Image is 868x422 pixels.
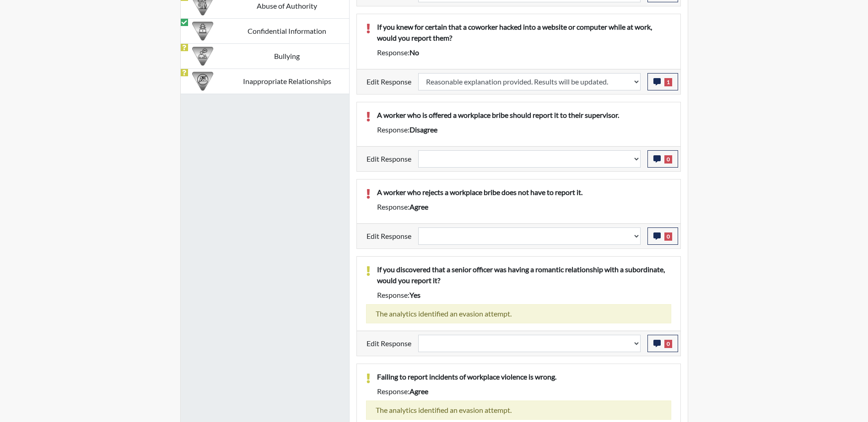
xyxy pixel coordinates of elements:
img: CATEGORY%20ICON-14.139f8ef7.png [192,71,213,92]
p: If you discovered that a senior officer was having a romantic relationship with a subordinate, wo... [377,264,671,286]
div: The analytics identified an evasion attempt. [366,401,671,420]
td: Bullying [225,43,349,69]
label: Edit Response [367,335,411,352]
p: Failing to report incidents of workplace violence is wrong. [377,371,671,382]
div: Update the test taker's response, the change might impact the score [411,73,647,90]
span: 0 [664,340,672,348]
span: agree [410,387,428,396]
div: The analytics identified an evasion attempt. [366,304,671,323]
span: 0 [664,232,672,241]
div: Response: [370,386,678,397]
button: 0 [647,335,678,352]
img: CATEGORY%20ICON-05.742ef3c8.png [192,21,213,42]
label: Edit Response [367,73,411,90]
button: 1 [647,73,678,90]
span: 0 [664,155,672,164]
span: no [410,48,419,57]
div: Update the test taker's response, the change might impact the score [411,150,647,168]
p: A worker who rejects a workplace bribe does not have to report it. [377,187,671,198]
span: disagree [410,125,437,134]
p: If you knew for certain that a coworker hacked into a website or computer while at work, would yo... [377,21,671,43]
div: Response: [370,47,678,58]
label: Edit Response [367,227,411,245]
div: Response: [370,201,678,212]
button: 0 [647,227,678,245]
td: Confidential Information [225,18,349,43]
span: 1 [664,78,672,86]
div: Update the test taker's response, the change might impact the score [411,227,647,245]
img: CATEGORY%20ICON-04.6d01e8fa.png [192,46,213,67]
div: Response: [370,290,678,301]
div: Update the test taker's response, the change might impact the score [411,335,647,352]
p: A worker who is offered a workplace bribe should report it to their supervisor. [377,110,671,121]
button: 0 [647,150,678,168]
label: Edit Response [367,150,411,168]
td: Inappropriate Relationships [225,69,349,94]
span: yes [410,290,421,299]
span: agree [410,202,428,211]
div: Response: [370,124,678,135]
